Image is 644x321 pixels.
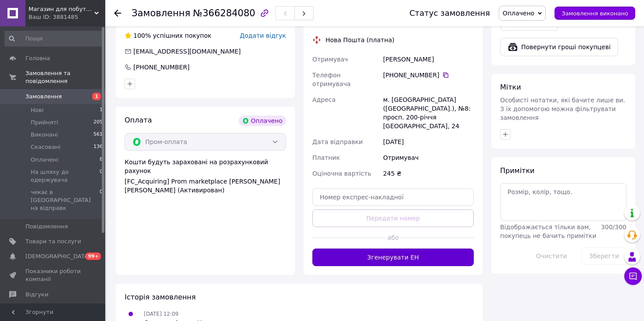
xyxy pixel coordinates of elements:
[25,291,48,299] span: Відгуки
[100,106,103,114] span: 1
[133,32,151,39] span: 100%
[125,293,196,301] span: Історія замовлення
[93,119,103,126] span: 205
[31,131,58,139] span: Виконані
[500,224,596,239] span: Відображається тільки вам, покупець не бачить примітки
[381,51,476,67] div: [PERSON_NAME]
[93,143,103,151] span: 136
[381,134,476,150] div: [DATE]
[239,115,286,126] div: Оплачено
[31,143,61,151] span: Скасовані
[132,63,190,72] div: [PHONE_NUMBER]
[312,188,474,206] input: Номер експрес-накладної
[25,267,81,283] span: Показники роботи компанії
[125,116,152,124] span: Оплата
[133,48,241,55] span: [EMAIL_ADDRESS][DOMAIN_NAME]
[29,13,105,21] div: Ваш ID: 3881485
[409,9,490,18] div: Статус замовлення
[4,31,104,47] input: Пошук
[25,69,105,85] span: Замовлення та повідомлення
[31,156,58,164] span: Оплачені
[624,267,642,285] button: Чат з покупцем
[312,56,348,63] span: Отримувач
[25,238,81,245] span: Товари та послуги
[383,71,474,79] div: [PHONE_NUMBER]
[312,154,340,161] span: Платник
[125,31,211,40] div: успішних покупок
[312,72,351,87] span: Телефон отримувача
[193,8,255,18] span: №366284080
[601,224,626,231] span: 300 / 300
[25,223,68,231] span: Повідомлення
[500,83,521,91] span: Мітки
[500,97,625,121] span: Особисті нотатки, які бачите лише ви. З їх допомогою можна фільтрувати замовлення
[381,150,476,166] div: Отримувач
[100,168,103,184] span: 0
[555,7,635,20] button: Замовлення виконано
[323,36,397,44] div: Нова Пошта (платна)
[500,38,618,56] button: Повернути гроші покупцеві
[503,10,534,17] span: Оплачено
[381,166,476,181] div: 245 ₴
[562,10,628,17] span: Замовлення виконано
[125,177,286,195] div: [FC_Acquiring] Prom marketplace [PERSON_NAME] [PERSON_NAME] (Активирован)
[240,32,286,39] span: Додати відгук
[125,158,286,195] div: Кошти будуть зараховані на розрахунковий рахунок
[144,311,179,317] span: [DATE] 12:09
[114,9,121,18] div: Повернутися назад
[31,188,100,213] span: чекає в [GEOGRAPHIC_DATA] на відправк
[25,252,90,260] span: [DEMOGRAPHIC_DATA]
[31,106,43,114] span: Нові
[312,249,474,266] button: Згенерувати ЕН
[25,93,62,101] span: Замовлення
[100,156,103,164] span: 8
[381,92,476,134] div: м. [GEOGRAPHIC_DATA] ([GEOGRAPHIC_DATA].), №8: просп. 200-річчя [GEOGRAPHIC_DATA], 24
[92,93,101,100] span: 1
[312,170,371,177] span: Оціночна вартість
[100,188,103,213] span: 0
[29,5,94,13] span: Магазин для побуту Мамин Хитрун"
[312,96,336,103] span: Адреса
[312,138,363,145] span: Дата відправки
[25,54,50,62] span: Головна
[500,166,534,175] span: Примітки
[385,233,401,242] span: або
[86,252,101,260] span: 99+
[31,168,100,184] span: На шляху до одержувача
[93,131,103,139] span: 561
[31,119,58,126] span: Прийняті
[132,8,190,18] span: Замовлення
